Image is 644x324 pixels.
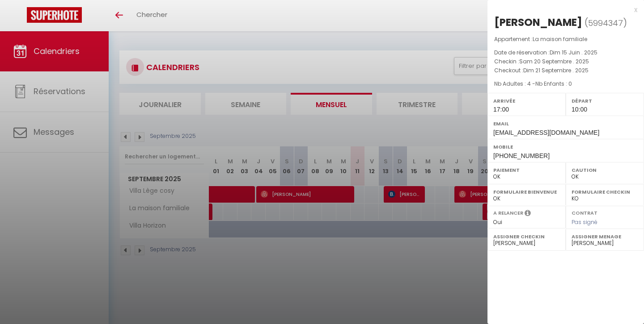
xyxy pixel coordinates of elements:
[550,49,597,56] span: Dim 15 Juin . 2025
[494,80,572,87] span: Nb Adultes : 4 -
[606,284,637,317] iframe: Chat
[487,4,637,15] div: x
[572,218,597,226] span: Pas signé
[585,17,627,29] span: ( )
[494,57,637,66] p: Checkin :
[7,4,34,30] button: Ouvrir le widget de chat LiveChat
[493,142,638,151] label: Mobile
[493,152,550,159] span: [PHONE_NUMBER]
[494,66,637,75] p: Checkout :
[572,232,638,241] label: Assigner Menage
[572,96,638,105] label: Départ
[494,15,582,29] div: [PERSON_NAME]
[493,166,560,174] label: Paiement
[523,66,589,74] span: Dim 21 Septembre . 2025
[572,209,597,215] label: Contrat
[519,58,589,65] span: Sam 20 Septembre . 2025
[493,232,560,241] label: Assigner Checkin
[493,129,599,136] span: [EMAIL_ADDRESS][DOMAIN_NAME]
[572,166,638,174] label: Caution
[588,17,623,29] span: 5994347
[535,80,572,87] span: Nb Enfants : 0
[493,96,560,105] label: Arrivée
[494,48,637,57] p: Date de réservation :
[494,35,637,44] p: Appartement :
[493,187,560,196] label: Formulaire Bienvenue
[533,35,587,43] span: La maison familiale
[493,209,523,217] label: A relancer
[493,119,638,128] label: Email
[572,106,587,113] span: 10:00
[572,187,638,196] label: Formulaire Checkin
[525,209,531,219] i: Sélectionner OUI si vous souhaiter envoyer les séquences de messages post-checkout
[493,106,509,113] span: 17:00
